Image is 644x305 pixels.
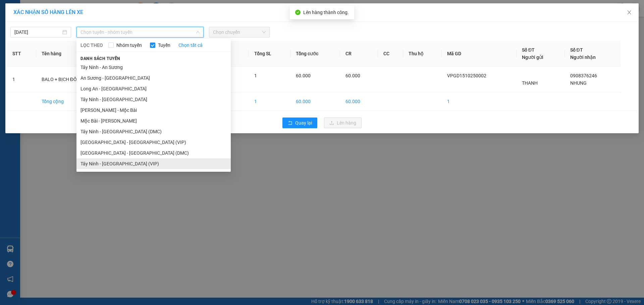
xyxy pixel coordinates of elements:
[522,55,543,60] span: Người gửi
[288,121,292,126] span: rollback
[290,92,340,111] td: 60.000
[213,27,266,37] span: Chọn chuyến
[8,20,131,47] li: 20 QL22, Ấp [GEOGRAPHIC_DATA], [GEOGRAPHIC_DATA], [GEOGRAPHIC_DATA] (kế spa [GEOGRAPHIC_DATA])
[114,42,145,49] span: Nhóm tuyến
[403,41,442,67] th: Thu hộ
[522,80,538,86] span: THANH
[36,92,105,111] td: Tổng cộng
[249,92,290,111] td: 1
[249,41,290,67] th: Tổng SL
[76,105,231,116] li: [PERSON_NAME] - Mộc Bài
[8,47,131,56] li: 1900 8053
[13,9,83,15] span: XÁC NHẬN SỐ HÀNG LÊN XE
[178,42,203,49] a: Chọn tất cả
[378,41,403,67] th: CC
[570,80,587,86] span: NHUNG
[290,41,340,67] th: Tổng cước
[76,148,231,158] li: [GEOGRAPHIC_DATA] - [GEOGRAPHIC_DATA] (DMC)
[76,137,231,148] li: [GEOGRAPHIC_DATA] - [GEOGRAPHIC_DATA] (VIP)
[80,27,200,37] span: Chọn tuyến - nhóm tuyến
[442,41,517,67] th: Mã GD
[76,116,231,126] li: Mộc Bài - [PERSON_NAME]
[76,62,231,73] li: Tây Ninh - An Sương
[196,30,200,34] span: down
[570,55,596,60] span: Người nhận
[282,118,317,128] button: rollbackQuay lại
[76,158,231,169] li: Tây Ninh - [GEOGRAPHIC_DATA] (VIP)
[324,118,362,128] button: uploadLên hàng
[295,10,301,15] span: check-circle
[570,47,583,53] span: Số ĐT
[76,83,231,94] li: Long An - [GEOGRAPHIC_DATA]
[8,9,75,20] b: GỬI : PV Gò Dầu
[76,94,231,105] li: Tây Ninh - [GEOGRAPHIC_DATA]
[340,92,378,111] td: 60.000
[447,73,486,78] span: VPGD1510250002
[296,73,311,78] span: 60.000
[340,41,378,67] th: CR
[7,41,36,67] th: STT
[627,10,632,15] span: close
[8,22,14,27] span: environment
[7,67,36,92] td: 1
[76,56,124,62] span: Danh sách tuyến
[442,92,517,111] td: 1
[76,73,231,83] li: An Sương - [GEOGRAPHIC_DATA]
[76,126,231,137] li: Tây Ninh - [GEOGRAPHIC_DATA] (DMC)
[14,28,61,36] input: 15/10/2025
[155,42,173,49] span: Tuyến
[303,10,349,15] span: Lên hàng thành công.
[8,49,14,54] span: phone
[80,42,103,49] span: LỌC THEO
[295,119,312,127] span: Quay lại
[254,73,257,78] span: 1
[570,73,597,78] span: 0908376246
[345,73,360,78] span: 60.000
[620,3,639,22] button: Close
[522,47,535,53] span: Số ĐT
[36,67,105,92] td: BALO + BỊCH ĐỒ
[36,41,105,67] th: Tên hàng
